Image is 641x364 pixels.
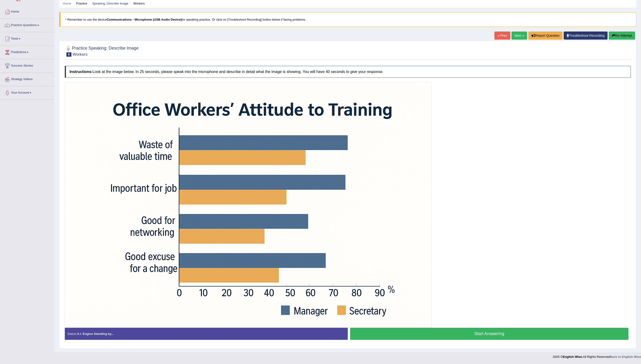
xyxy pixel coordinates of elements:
[494,32,510,40] a: « Prev
[609,32,635,40] button: Re-Attempt
[0,46,54,58] a: Predictions
[92,2,128,5] a: Speaking: Describe Image
[610,355,641,359] a: Back to English Wise
[70,70,93,74] b: Instructions:
[564,32,608,40] a: Troubleshoot Recording
[350,328,628,340] button: Start Answering
[0,73,54,85] a: Strategy Videos
[0,19,54,31] a: Practice Questions
[65,45,139,57] h2: Practice Speaking: Describe Image
[63,2,71,5] a: Home
[72,1,87,6] li: Practice
[528,32,562,40] button: Report Question
[107,18,182,21] b: Communications - Microphone (USB Audio Device)
[511,32,527,40] a: Next »
[0,59,54,71] a: Success Stories
[563,355,583,359] strong: English Wise.
[73,52,88,57] small: Workers
[553,352,641,359] div: 2025 © All Rights Reserved
[129,1,144,6] li: Workers
[65,328,348,340] div: Status:
[65,66,631,78] h4: Look at the image below. In 25 seconds, please speak into the microphone and describe in detail w...
[0,32,54,44] a: Tests
[77,332,114,336] strong: A.I. Engine Standing by...
[66,52,71,57] span: 8
[0,5,54,17] a: Home
[0,86,54,98] a: Your Account
[59,12,636,27] blockquote: * Remember to use the device for speaking practice. Or click on [Troubleshoot Recording] button b...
